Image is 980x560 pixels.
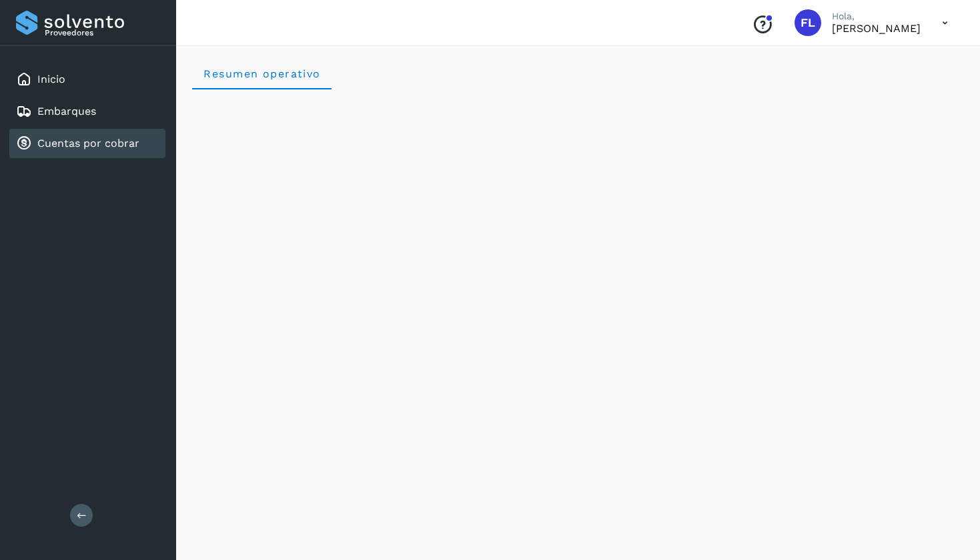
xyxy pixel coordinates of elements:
[9,129,165,158] div: Cuentas por cobrar
[37,105,96,117] a: Embarques
[832,22,921,35] p: Fabian Lopez Calva
[37,137,139,150] a: Cuentas por cobrar
[832,11,921,22] p: Hola,
[45,28,160,37] p: Proveedores
[9,97,165,126] div: Embarques
[203,67,321,80] span: Resumen operativo
[37,73,65,85] a: Inicio
[9,65,165,94] div: Inicio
